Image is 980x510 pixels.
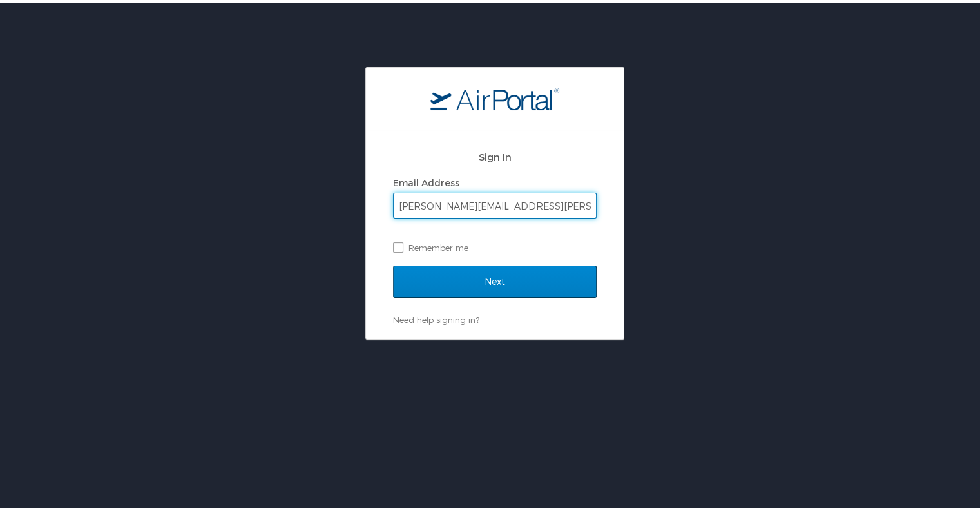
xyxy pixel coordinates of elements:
h2: Sign In [393,147,597,162]
label: Email Address [393,175,459,186]
a: Need help signing in? [393,312,479,322]
input: Next [393,263,597,295]
label: Remember me [393,235,597,255]
img: logo [430,84,559,108]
